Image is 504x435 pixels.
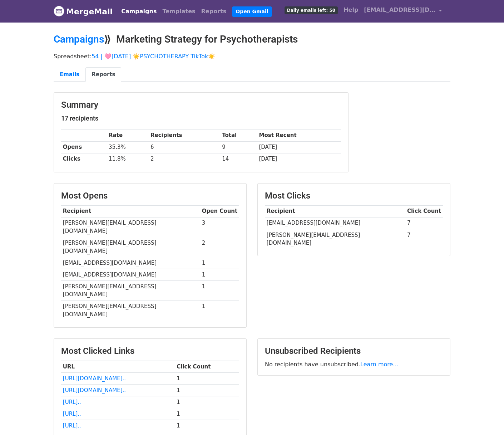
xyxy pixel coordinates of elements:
[364,6,435,14] span: [EMAIL_ADDRESS][DOMAIN_NAME]
[200,300,239,320] td: 1
[200,281,239,301] td: 1
[107,153,149,165] td: 11.8%
[61,217,200,237] td: [PERSON_NAME][EMAIL_ADDRESS][DOMAIN_NAME]
[220,129,257,141] th: Total
[220,141,257,153] td: 9
[405,205,443,217] th: Click Count
[61,114,341,122] h5: 17 recipients
[198,4,229,19] a: Reports
[468,401,504,435] iframe: Chat Widget
[360,361,399,368] a: Learn more...
[61,100,341,110] h3: Summary
[200,205,239,217] th: Open Count
[200,257,239,269] td: 1
[61,191,239,201] h3: Most Opens
[265,205,405,217] th: Recipient
[61,205,200,217] th: Recipient
[175,408,239,420] td: 1
[54,4,113,19] a: MergeMail
[405,217,443,229] td: 7
[149,129,220,141] th: Recipients
[61,361,175,373] th: URL
[200,217,239,237] td: 3
[149,153,220,165] td: 2
[341,3,361,17] a: Help
[63,387,126,394] a: [URL][DOMAIN_NAME]..
[282,3,341,17] a: Daily emails left: 50
[118,4,159,19] a: Campaigns
[54,33,450,45] h2: ⟫ Marketing Strategy for Psychotherapists
[361,3,445,20] a: [EMAIL_ADDRESS][DOMAIN_NAME]
[265,346,443,356] h3: Unsubscribed Recipients
[61,281,200,301] td: [PERSON_NAME][EMAIL_ADDRESS][DOMAIN_NAME]
[265,217,405,229] td: [EMAIL_ADDRESS][DOMAIN_NAME]
[63,411,81,417] a: [URL]..
[54,6,64,16] img: MergeMail logo
[285,6,338,14] span: Daily emails left: 50
[232,6,272,17] a: Open Gmail
[61,153,107,165] th: Clicks
[54,53,450,60] p: Spreadsheet:
[265,229,405,249] td: [PERSON_NAME][EMAIL_ADDRESS][DOMAIN_NAME]
[220,153,257,165] td: 14
[257,153,341,165] td: [DATE]
[61,269,200,280] td: [EMAIL_ADDRESS][DOMAIN_NAME]
[61,141,107,153] th: Opens
[92,53,215,60] a: 54 | 🩷[DATE] ☀️PSYCHOTHERAPY TikTok☀️
[63,399,81,405] a: [URL]..
[63,422,81,429] a: [URL]..
[200,269,239,280] td: 1
[61,346,239,356] h3: Most Clicked Links
[175,420,239,432] td: 1
[200,237,239,257] td: 2
[63,375,126,382] a: [URL][DOMAIN_NAME]..
[61,257,200,269] td: [EMAIL_ADDRESS][DOMAIN_NAME]
[405,229,443,249] td: 7
[61,300,200,320] td: [PERSON_NAME][EMAIL_ADDRESS][DOMAIN_NAME]
[107,141,149,153] td: 35.3%
[54,67,85,82] a: Emails
[175,373,239,385] td: 1
[175,385,239,396] td: 1
[257,141,341,153] td: [DATE]
[107,129,149,141] th: Rate
[149,141,220,153] td: 6
[265,191,443,201] h3: Most Clicks
[54,33,104,45] a: Campaigns
[175,361,239,373] th: Click Count
[257,129,341,141] th: Most Recent
[61,237,200,257] td: [PERSON_NAME][EMAIL_ADDRESS][DOMAIN_NAME]
[85,67,121,82] a: Reports
[159,4,198,19] a: Templates
[175,396,239,408] td: 1
[265,361,443,368] p: No recipients have unsubscribed.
